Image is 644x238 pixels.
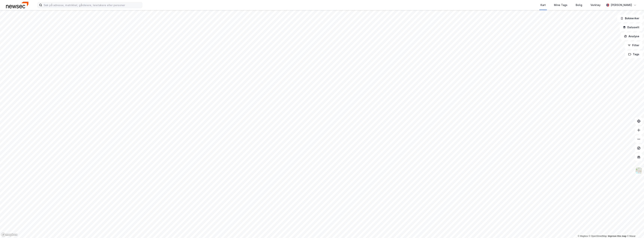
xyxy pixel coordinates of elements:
[6,2,28,8] img: newsec-logo.f6e21ccffca1b3a03d2d.png
[540,3,546,7] div: Kart
[625,220,644,238] iframe: Chat Widget
[576,3,582,7] div: Bolig
[590,3,601,7] div: Verktøy
[554,3,567,7] div: Mine Tags
[611,3,632,7] div: [PERSON_NAME]
[42,2,142,8] input: Søk på adresse, matrikkel, gårdeiere, leietakere eller personer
